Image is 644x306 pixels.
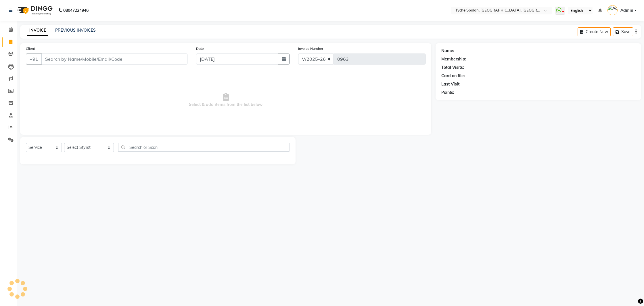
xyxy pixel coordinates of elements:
label: Client [26,46,35,51]
a: PREVIOUS INVOICES [55,28,96,33]
div: Name: [441,48,454,54]
button: +91 [26,54,42,64]
input: Search by Name/Mobile/Email/Code [41,54,187,64]
img: Admin [607,5,618,15]
span: Admin [620,7,633,14]
div: Total Visits: [441,64,464,71]
label: Date [196,46,204,51]
input: Search or Scan [118,143,290,152]
b: 08047224946 [63,2,89,18]
button: Save [613,27,633,36]
div: Points: [441,90,454,96]
div: Last Visit: [441,81,461,87]
div: Membership: [441,56,466,62]
a: INVOICE [27,25,48,36]
span: Select & add items from the list below [26,71,425,129]
label: Invoice Number [298,46,323,51]
img: logo [15,2,54,18]
button: Create New [578,27,611,36]
div: Card on file: [441,73,465,79]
